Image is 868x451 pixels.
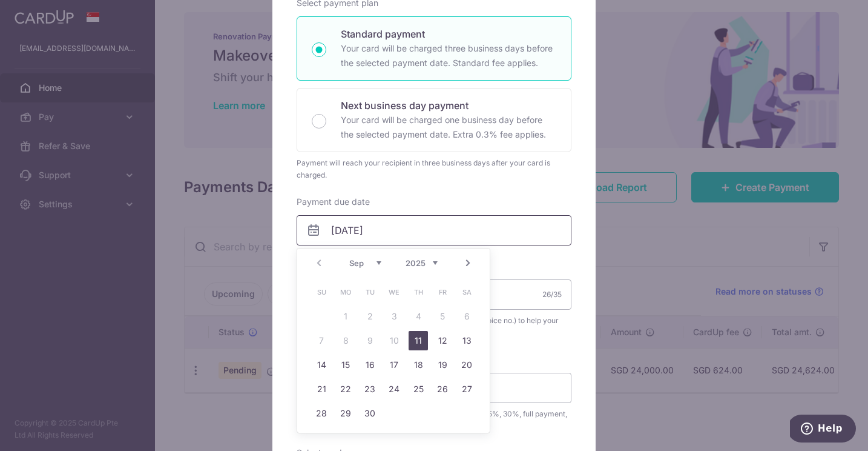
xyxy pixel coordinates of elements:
[457,331,476,350] a: 13
[297,196,370,208] label: Payment due date
[433,379,452,399] a: 26
[461,256,475,270] a: Next
[384,282,404,302] span: Wednesday
[542,289,562,301] div: 26/35
[384,355,404,375] a: 17
[341,98,556,113] p: Next business day payment
[360,355,380,375] a: 16
[297,157,571,181] div: Payment will reach your recipient in three business days after your card is charged.
[336,282,355,302] span: Monday
[341,113,556,142] p: Your card will be charged one business day before the selected payment date. Extra 0.3% fee applies.
[312,379,331,399] a: 21
[336,355,355,375] a: 15
[312,404,331,423] a: 28
[409,355,428,375] a: 18
[341,41,556,70] p: Your card will be charged three business days before the selected payment date. Standard fee appl...
[336,404,355,423] a: 29
[409,331,428,350] a: 11
[336,379,355,399] a: 22
[790,415,856,445] iframe: Opens a widget where you can find more information
[360,379,380,399] a: 23
[312,355,331,375] a: 14
[433,282,452,302] span: Friday
[360,282,380,302] span: Tuesday
[433,331,452,350] a: 12
[457,355,476,375] a: 20
[409,282,428,302] span: Thursday
[360,404,380,423] a: 30
[457,379,476,399] a: 27
[341,27,556,41] p: Standard payment
[312,282,331,302] span: Sunday
[384,379,404,399] a: 24
[297,215,571,246] input: DD / MM / YYYY
[409,379,428,399] a: 25
[457,282,476,302] span: Saturday
[433,355,452,375] a: 19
